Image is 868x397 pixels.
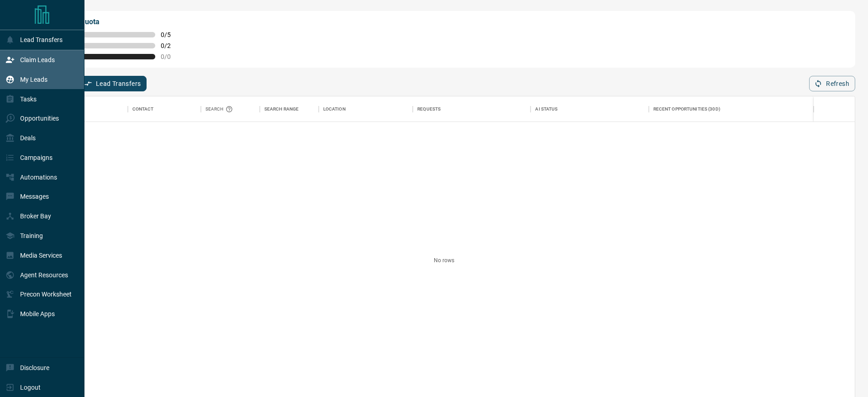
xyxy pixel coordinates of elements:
div: Location [323,96,346,122]
div: Name [33,96,128,122]
div: Recent Opportunities (30d) [653,96,721,122]
div: Search Range [264,96,299,122]
p: My Daily Quota [49,16,181,27]
div: Location [319,96,413,122]
span: 0 / 5 [161,31,181,38]
div: Contact [128,96,201,122]
span: 0 / 2 [161,42,181,49]
div: Requests [413,96,531,122]
div: Contact [132,96,154,122]
div: Search [205,96,236,122]
span: 0 / 0 [161,53,181,60]
button: Lead Transfers [79,76,147,91]
div: AI Status [531,96,648,122]
div: AI Status [535,96,558,122]
div: Requests [417,96,441,122]
div: Search Range [260,96,319,122]
button: Refresh [809,76,855,91]
div: Recent Opportunities (30d) [649,96,814,122]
